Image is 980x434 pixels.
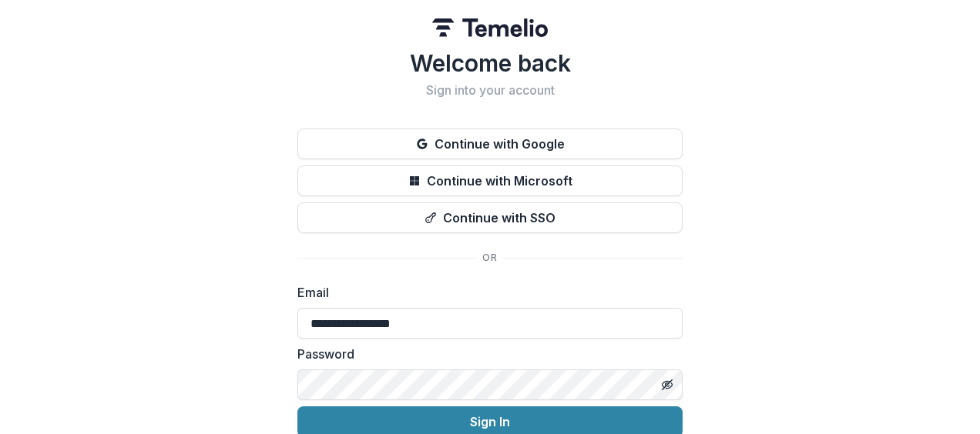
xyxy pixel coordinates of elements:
h1: Welcome back [297,49,683,77]
button: Continue with Microsoft [297,165,683,196]
button: Toggle password visibility [655,372,680,397]
button: Continue with SSO [297,202,683,233]
img: Temelio [432,18,548,37]
label: Email [297,283,673,302]
h2: Sign into your account [297,83,683,98]
button: Continue with Google [297,129,683,159]
label: Password [297,345,673,363]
